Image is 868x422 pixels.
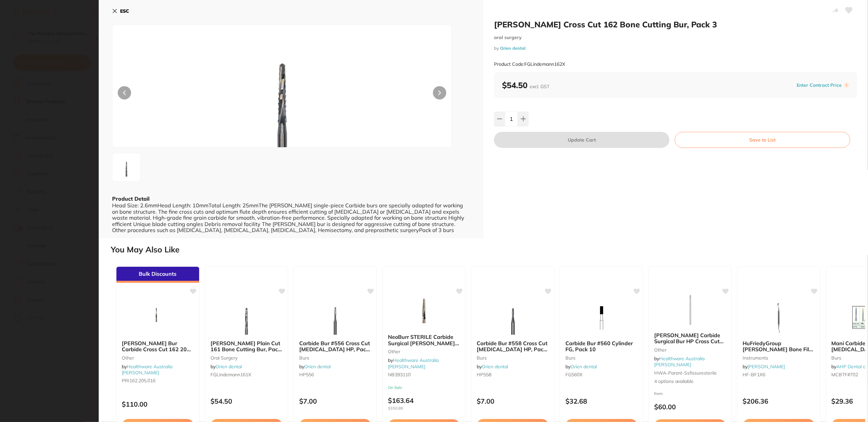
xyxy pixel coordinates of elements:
[654,356,705,368] a: Healthware Australia [PERSON_NAME]
[654,370,726,376] small: HWA-parent-ssfissuresterile
[654,347,726,353] small: other
[565,364,597,370] span: by
[225,301,268,335] img: Lindemann Plain Cut 161 Bone Cutting Bur, Pack 3
[844,82,849,88] label: i
[757,301,801,335] img: HuFriedyGroup Miller Colburn Bone File - #1X - Cross Cut
[502,80,549,90] b: $54.50
[491,301,534,335] img: Carbide Bur #558 Cross Cut Fissure HP, Pack 1
[654,332,726,345] b: SS White Carbide Surgical Bur HP Cross Cut Taper Fissure Sterile 5/Pack
[530,83,549,89] span: excl. GST
[122,340,194,353] b: Lindemann Bur Carbide Cross Cut 162 205 RA 5/Pack
[388,385,460,390] small: On Sale
[122,378,194,383] small: PRI162.205.016
[112,195,149,202] b: Product Detail
[122,364,172,376] span: by
[743,372,815,377] small: HF-BF1X6
[743,355,815,361] small: instruments
[477,372,549,377] small: HP558
[654,378,726,385] span: 4 options available
[675,132,850,148] button: Save to List
[482,364,508,370] a: Orien dental
[669,293,712,327] img: SS White Carbide Surgical Bur HP Cross Cut Taper Fissure Sterile 5/Pack
[500,45,525,51] a: Orien dental
[654,403,726,411] p: $60.00
[388,349,460,354] small: other
[388,372,460,377] small: NB393110
[494,132,670,148] button: Update Cart
[299,364,331,370] span: by
[210,364,242,370] span: by
[494,19,857,29] h2: [PERSON_NAME] Cross Cut 162 Bone Cutting Bur, Pack 3
[494,61,565,67] small: Product Code: FGLindemann162X
[136,301,179,335] img: Lindemann Bur Carbide Cross Cut 162 205 RA 5/Pack
[299,340,371,353] b: Carbide Bur #556 Cross Cut Fissure HP, Pack 1
[580,301,623,335] img: Carbide Bur #560 Cylinder FG, Pack 10
[299,397,371,405] p: $7.00
[299,355,371,361] small: burs
[654,391,663,396] span: from
[180,42,384,147] img: LTM2ODYx
[570,364,597,370] a: Orien dental
[388,357,439,369] span: by
[743,397,815,405] p: $206.36
[112,5,129,17] button: ESC
[565,355,637,361] small: burs
[210,397,283,405] p: $54.50
[565,397,637,405] p: $32.68
[210,355,283,361] small: oral surgery
[743,340,815,353] b: HuFriedyGroup Miller Colburn Bone File - #1X - Cross Cut
[388,357,439,369] a: Healthware Australia [PERSON_NAME]
[112,202,470,233] div: Head Size: 2.6mmHead Length: 10mmTotal Length: 25mmThe [PERSON_NAME] single-piece Carbide burs ar...
[116,267,199,283] div: Bulk Discounts
[402,295,446,329] img: NeoBurr STERILE Carbide Surgical Lindemann FG TC 10/Pack - 162
[743,364,785,370] span: by
[477,340,549,353] b: Carbide Bur #558 Cross Cut Fissure HP, Pack 1
[122,364,172,376] a: Healthware Australia [PERSON_NAME]
[122,355,194,361] small: other
[215,364,242,370] a: Orien dental
[210,340,283,353] b: Lindemann Plain Cut 161 Bone Cutting Bur, Pack 3
[388,406,460,411] span: $152.89
[210,372,283,377] small: FGLindemann161X
[565,340,637,353] b: Carbide Bur #560 Cylinder FG, Pack 10
[114,155,138,179] img: LTM2ODYx
[795,82,844,88] button: Enter Contract Price
[122,400,194,408] p: $110.00
[304,364,331,370] a: Orien dental
[748,364,785,370] a: [PERSON_NAME]
[477,355,549,361] small: burs
[388,334,460,346] b: NeoBurr STERILE Carbide Surgical Lindemann FG TC 10/Pack - 162
[477,364,508,370] span: by
[111,245,865,254] h2: You May Also Like
[388,397,460,411] p: $163.64
[494,46,857,51] small: by
[477,397,549,405] p: $7.00
[299,372,371,377] small: HP556
[120,8,129,14] b: ESC
[654,356,705,368] span: by
[314,301,357,335] img: Carbide Bur #556 Cross Cut Fissure HP, Pack 1
[565,372,637,377] small: FG560X
[494,35,857,40] small: oral surgery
